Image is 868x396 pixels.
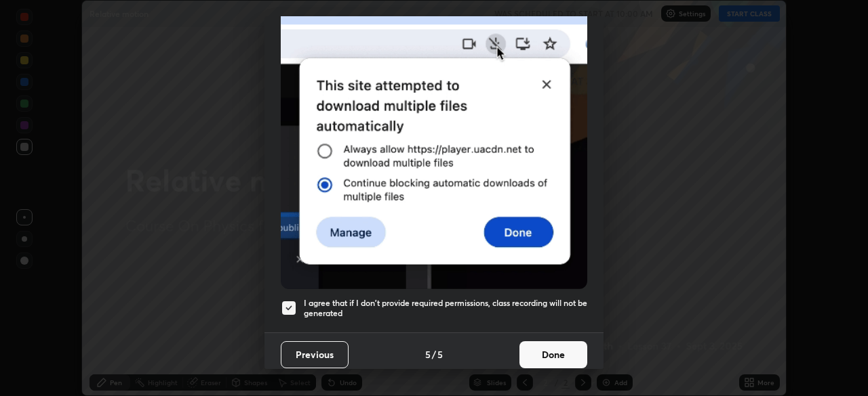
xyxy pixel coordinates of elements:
h4: / [432,347,436,361]
h4: 5 [425,347,431,361]
button: Previous [281,341,349,368]
button: Done [519,341,587,368]
h5: I agree that if I don't provide required permissions, class recording will not be generated [304,298,587,319]
h4: 5 [437,347,443,361]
